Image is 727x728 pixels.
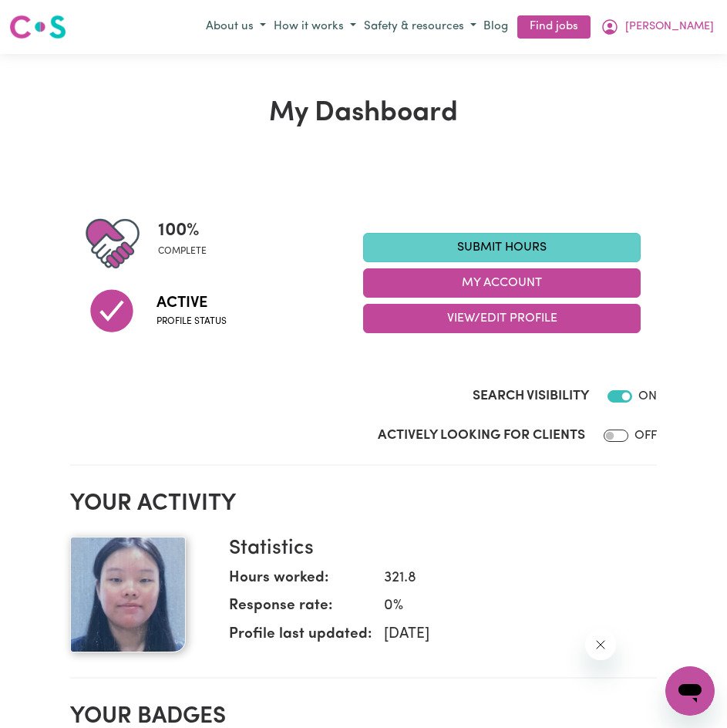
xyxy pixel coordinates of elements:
[229,537,645,561] h3: Statistics
[229,568,372,596] dt: Hours worked:
[638,390,657,403] span: ON
[70,537,186,652] img: Your profile picture
[158,217,207,244] span: 100 %
[363,268,641,298] button: My Account
[229,624,372,652] dt: Profile last updated:
[9,13,66,41] img: Careseekers logo
[9,11,93,23] span: Need any help?
[9,9,66,45] a: Careseekers logo
[202,15,270,40] button: About us
[158,244,207,258] span: complete
[157,292,227,315] span: Active
[158,217,219,271] div: Profile completeness: 100%
[360,15,480,40] button: Safety & resources
[363,233,641,262] a: Submit Hours
[625,19,714,35] span: [PERSON_NAME]
[157,315,227,329] span: Profile status
[363,304,641,333] button: View/Edit Profile
[229,595,372,624] dt: Response rate:
[480,15,511,39] a: Blog
[270,15,360,40] button: How it works
[372,568,645,590] dd: 321.8
[473,386,589,406] label: Search Visibility
[517,15,591,39] a: Find jobs
[70,97,658,130] h1: My Dashboard
[70,490,658,518] h2: Your activity
[378,426,585,446] label: Actively Looking for Clients
[372,595,645,618] dd: 0 %
[665,666,715,716] iframe: Button to launch messaging window
[372,624,645,646] dd: [DATE]
[585,629,616,660] iframe: Close message
[597,14,718,40] button: My Account
[634,430,657,442] span: OFF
